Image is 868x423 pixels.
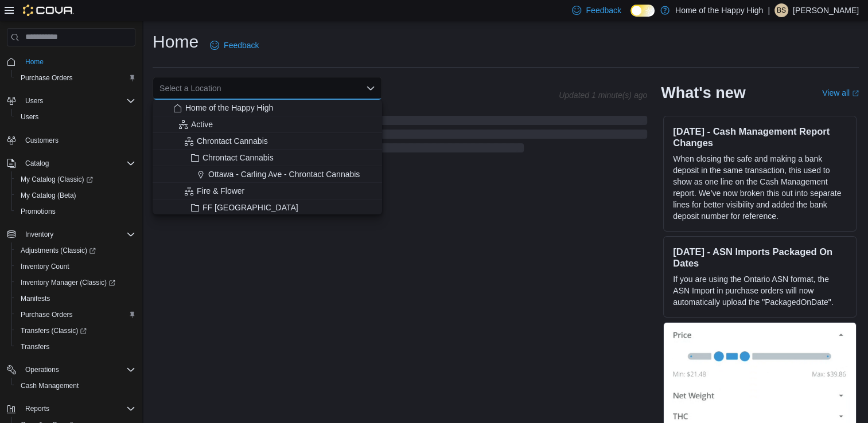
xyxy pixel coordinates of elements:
[153,166,382,183] button: Ottawa - Carling Ave - Chrontact Cannabis
[21,402,135,416] span: Reports
[16,340,135,354] span: Transfers
[16,173,135,186] span: My Catalog (Classic)
[21,175,93,184] span: My Catalog (Classic)
[852,90,859,97] svg: External link
[11,275,140,291] a: Inventory Manager (Classic)
[191,119,213,130] span: Active
[16,292,135,305] span: Manifests
[21,246,96,255] span: Adjustments (Classic)
[11,291,140,307] button: Manifests
[153,183,382,199] button: Fire & Flower
[11,187,140,203] button: My Catalog (Beta)
[25,159,49,168] span: Catalog
[2,132,140,148] button: Customers
[2,93,140,109] button: Users
[11,242,140,258] a: Adjustments (Classic)
[16,276,120,289] a: Inventory Manager (Classic)
[2,401,140,417] button: Reports
[11,109,140,125] button: Users
[153,133,382,150] button: Chrontact Cannabis
[153,30,198,53] h1: Home
[16,205,135,218] span: Promotions
[21,55,48,69] a: Home
[774,3,788,17] div: Brieanna Sawchyn
[11,171,140,187] a: My Catalog (Classic)
[21,342,49,351] span: Transfers
[23,5,74,16] img: Cova
[21,54,135,69] span: Home
[21,73,73,83] span: Purchase Orders
[16,324,91,338] a: Transfers (Classic)
[21,310,73,319] span: Purchase Orders
[768,3,770,17] p: |
[153,116,382,133] button: Active
[16,379,135,393] span: Cash Management
[16,71,135,85] span: Purchase Orders
[673,153,847,222] p: When closing the safe and making a bank deposit in the same transaction, this used to show as one...
[2,155,140,171] button: Catalog
[675,3,763,17] p: Home of the Happy High
[21,156,135,170] span: Catalog
[21,381,79,390] span: Cash Management
[11,378,140,394] button: Cash Management
[21,191,76,200] span: My Catalog (Beta)
[16,324,135,338] span: Transfers (Classic)
[153,100,382,116] button: Home of the Happy High
[21,134,63,147] a: Customers
[777,3,786,17] span: BS
[197,185,244,197] span: Fire & Flower
[25,136,59,145] span: Customers
[16,308,77,322] a: Purchase Orders
[224,40,259,51] span: Feedback
[2,362,140,378] button: Operations
[11,339,140,355] button: Transfers
[661,84,745,102] h2: What's new
[25,230,53,239] span: Inventory
[559,91,647,100] p: Updated 1 minute(s) ago
[2,53,140,70] button: Home
[16,110,43,124] a: Users
[366,84,375,93] button: Close list of options
[153,118,647,155] span: Loading
[2,226,140,242] button: Inventory
[16,173,98,186] a: My Catalog (Classic)
[16,110,135,124] span: Users
[16,308,135,322] span: Purchase Orders
[16,340,54,354] a: Transfers
[153,199,382,216] button: FF [GEOGRAPHIC_DATA]
[16,379,83,393] a: Cash Management
[16,189,135,202] span: My Catalog (Beta)
[25,57,44,66] span: Home
[16,292,55,305] a: Manifests
[11,70,140,86] button: Purchase Orders
[21,94,48,108] button: Users
[16,260,135,273] span: Inventory Count
[630,5,655,17] input: Dark Mode
[16,244,100,257] a: Adjustments (Classic)
[21,278,115,287] span: Inventory Manager (Classic)
[21,262,69,271] span: Inventory Count
[21,326,87,335] span: Transfers (Classic)
[25,404,49,413] span: Reports
[16,276,135,289] span: Inventory Manager (Classic)
[16,244,135,257] span: Adjustments (Classic)
[21,156,53,170] button: Catalog
[673,273,847,308] p: If you are using the Ontario ASN format, the ASN Import in purchase orders will now automatically...
[673,246,847,269] h3: [DATE] - ASN Imports Packaged On Dates
[21,228,135,241] span: Inventory
[16,189,81,202] a: My Catalog (Beta)
[25,96,43,105] span: Users
[11,258,140,275] button: Inventory Count
[185,102,273,113] span: Home of the Happy High
[208,169,360,180] span: Ottawa - Carling Ave - Chrontact Cannabis
[205,34,263,57] a: Feedback
[21,363,64,377] button: Operations
[21,228,58,241] button: Inventory
[21,402,54,416] button: Reports
[11,307,140,323] button: Purchase Orders
[586,5,621,16] span: Feedback
[25,365,59,374] span: Operations
[203,202,298,213] span: FF [GEOGRAPHIC_DATA]
[673,126,847,148] h3: [DATE] - Cash Management Report Changes
[16,205,60,218] a: Promotions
